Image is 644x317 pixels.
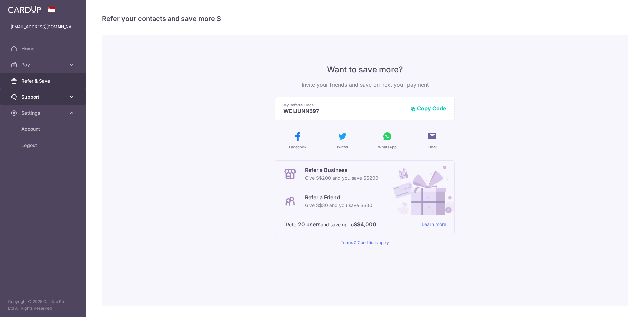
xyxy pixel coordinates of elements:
span: WhatsApp [378,144,397,150]
p: Want to save more? [275,64,455,75]
button: Twitter [323,131,362,150]
span: Pay [21,61,66,68]
span: Twitter [336,144,348,150]
span: Support [21,94,66,100]
span: Facebook [289,144,306,150]
span: Email [428,144,437,150]
p: Give S$200 and you save S$200 [305,174,378,182]
span: Refer & Save [21,77,66,84]
a: Terms & Conditions apply [341,240,389,245]
p: Refer a Friend [305,193,372,201]
button: WhatsApp [368,131,407,150]
span: Home [21,45,66,52]
span: Logout [21,142,66,149]
strong: 20 users [298,220,321,228]
button: Facebook [278,131,317,150]
p: WEIJUNN597 [283,108,405,114]
strong: S$4,000 [354,220,376,228]
h4: Refer your contacts and save more $ [102,13,628,24]
p: Invite your friends and save on next your payment [275,81,455,89]
p: Refer a Business [305,166,378,174]
span: Settings [21,110,66,116]
button: Copy Code [410,105,446,112]
p: [EMAIL_ADDRESS][DOMAIN_NAME] [11,23,75,30]
p: My Referral Code [283,102,405,108]
p: Give S$30 and you save S$30 [305,201,372,209]
button: Email [413,131,452,150]
img: Refer [387,161,454,215]
a: Learn more [422,220,446,229]
span: Account [21,126,66,133]
img: CardUp [8,5,41,13]
p: Refer and save up to [286,220,416,229]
